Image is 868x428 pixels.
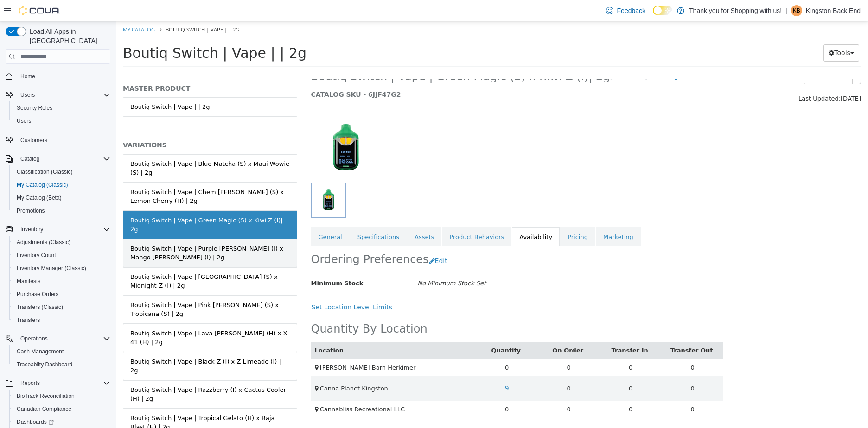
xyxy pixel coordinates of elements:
[313,231,337,248] button: Edit
[195,277,282,295] button: Set Location Level Limits
[291,206,325,226] a: Assets
[2,133,114,146] button: Customers
[13,416,110,428] span: Dashboards
[555,326,599,333] a: Transfer Out
[9,275,114,288] button: Manifests
[484,380,545,397] td: 0
[13,102,56,113] a: Security Roles
[793,5,800,16] span: KB
[13,237,110,248] span: Adjustments (Classic)
[9,236,114,249] button: Adjustments (Classic)
[17,239,70,246] span: Adjustments (Classic)
[13,276,44,287] a: Manifests
[17,207,45,214] span: Promotions
[17,333,110,344] span: Operations
[9,178,114,191] button: My Catalog (Classic)
[13,416,57,428] a: Dashboards
[7,76,181,95] a: Boutiq Switch | Vape | | 2g
[195,206,234,226] a: General
[13,359,110,370] span: Traceabilty Dashboard
[546,338,608,355] td: 0
[17,89,38,101] button: Users
[9,249,114,262] button: Inventory Count
[13,115,35,126] a: Users
[13,166,77,177] a: Classification (Classic)
[494,52,531,59] small: [Variation]
[9,301,114,314] button: Transfers (Classic)
[17,224,110,235] span: Inventory
[2,152,114,165] button: Catalog
[384,359,398,376] a: 9
[14,195,174,213] div: Boutiq Switch | Vape | Green Magic (S) x Kiwi Z (I)| 2g
[17,378,44,389] button: Reports
[19,6,60,15] img: Cova
[9,165,114,178] button: Classification (Classic)
[13,237,74,248] a: Adjustments (Classic)
[50,5,123,12] span: Boutiq Switch | Vape | | 2g
[13,250,60,261] a: Inventory Count
[14,138,174,156] div: Boutiq Switch | Vape | Blue Matcha (S) x Maui Wowie (S) | 2g
[17,316,40,324] span: Transfers
[26,27,110,45] span: Load All Apps in [GEOGRAPHIC_DATA]
[17,224,47,235] button: Inventory
[13,403,75,415] a: Canadian Compliance
[9,101,114,114] button: Security Roles
[17,418,54,426] span: Dashboards
[2,332,114,345] button: Operations
[9,191,114,204] button: My Catalog (Beta)
[7,63,181,71] h5: MASTER PRODUCT
[480,206,525,226] a: Marketing
[195,231,313,245] h2: Ordering Preferences
[13,359,76,370] a: Traceabilty Dashboard
[360,380,421,397] td: 0
[9,204,114,217] button: Promotions
[199,325,230,334] button: Location
[2,88,114,101] button: Users
[13,390,110,402] span: BioTrack Reconciliation
[13,263,110,274] span: Inventory Manager (Classic)
[17,348,64,355] span: Cash Management
[17,264,86,272] span: Inventory Manager (Classic)
[13,289,63,300] a: Purchase Orders
[708,23,743,40] button: Tools
[14,166,174,184] div: Boutiq Switch | Vape | Chem [PERSON_NAME] (S) x Lemon Cherry (H) | 2g
[13,390,78,402] a: BioTrack Reconciliation
[689,5,782,16] p: Thank you for Shopping with us!
[17,134,110,145] span: Customers
[683,74,725,81] span: Last Updated:
[2,69,114,83] button: Home
[444,206,479,226] a: Pricing
[785,5,787,16] p: |
[653,15,653,16] span: Dark Mode
[13,315,44,326] a: Transfers
[17,333,51,344] button: Operations
[195,258,248,265] span: Minimum Stock
[9,345,114,358] button: Cash Management
[13,205,49,216] a: Promotions
[17,153,110,164] span: Catalog
[17,70,110,82] span: Home
[9,358,114,371] button: Traceabilty Dashboard
[20,379,40,387] span: Reports
[20,155,39,163] span: Catalog
[546,355,608,380] td: 0
[234,206,291,226] a: Specifications
[17,290,59,298] span: Purchase Orders
[9,390,114,403] button: BioTrack Reconciliation
[14,223,174,241] div: Boutiq Switch | Vape | Purple [PERSON_NAME] (I) x Mango [PERSON_NAME] (I) | 2g
[17,181,68,189] span: My Catalog (Classic)
[13,179,110,190] span: My Catalog (Classic)
[9,114,114,127] button: Users
[653,6,672,15] input: Dark Mode
[13,346,67,357] a: Cash Management
[13,250,110,261] span: Inventory Count
[13,346,110,357] span: Cash Management
[806,5,861,16] p: Kingston Back End
[2,223,114,236] button: Inventory
[204,384,289,391] span: Cannabliss Recreational LLC
[17,153,43,164] button: Catalog
[20,91,35,99] span: Users
[9,403,114,415] button: Canadian Compliance
[17,277,40,285] span: Manifests
[13,192,65,203] a: My Catalog (Beta)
